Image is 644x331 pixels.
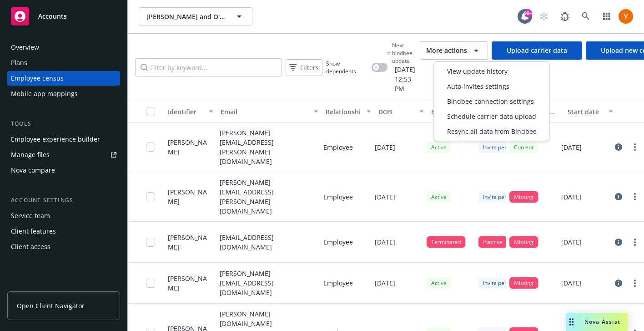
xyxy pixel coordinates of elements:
div: Missing [509,277,538,289]
a: circleInformation [613,278,624,289]
span: Resync all data from Bindbee [447,127,537,136]
p: [EMAIL_ADDRESS][DOMAIN_NAME] [220,233,316,252]
div: Missing [509,236,538,248]
p: Employee [323,192,353,202]
span: [PERSON_NAME] and O'Dell LLC [146,12,225,21]
div: Invite pending [478,142,523,153]
a: Overview [7,40,120,55]
p: [PERSON_NAME][EMAIL_ADDRESS][PERSON_NAME][DOMAIN_NAME] [220,128,316,166]
p: Employee [323,143,353,152]
p: [DATE] [375,143,395,152]
span: Auto-invites settings [447,81,509,91]
span: View update history [447,66,508,76]
a: Client features [7,224,120,239]
div: More actions [434,61,550,141]
button: More actions [420,41,488,60]
a: Employee census [7,71,120,86]
a: Manage files [7,148,120,162]
div: Client access [11,239,50,254]
div: Identifier [168,107,203,117]
span: [PERSON_NAME] [168,233,212,252]
a: more [629,237,640,248]
a: more [629,278,640,289]
button: Relationship [322,101,375,122]
p: Employee [323,237,353,247]
button: [PERSON_NAME] and O'Dell LLC [139,7,252,25]
a: circleInformation [613,237,624,248]
div: Drag to move [566,313,577,331]
div: Active [427,277,451,289]
a: Nova compare [7,163,120,178]
a: more [629,191,640,202]
p: [DATE] [561,278,582,288]
p: [PERSON_NAME][EMAIL_ADDRESS][PERSON_NAME][DOMAIN_NAME] [220,178,316,216]
div: 99+ [524,8,532,16]
span: More actions [426,46,467,55]
button: Nova Assist [566,313,628,331]
div: Client features [11,224,56,239]
input: Toggle Row Selected [146,192,155,201]
div: Manage files [11,148,50,162]
div: Active [427,191,451,203]
span: Schedule carrier data upload [447,112,536,121]
a: Start snowing [535,7,553,25]
p: [DATE] [561,143,582,152]
div: Missing [509,191,538,203]
a: Upload carrier data [492,41,582,60]
input: Toggle Row Selected [146,238,155,247]
span: Filters [287,61,321,74]
div: Service team [11,209,50,223]
span: Bindbee connection settings [447,97,534,106]
input: Toggle Row Selected [146,143,155,152]
a: Accounts [7,4,120,29]
p: Employee [323,278,353,288]
div: Relationship [326,107,361,117]
input: Select all [146,107,155,116]
input: Toggle Row Selected [146,279,155,288]
div: Start date [568,107,603,117]
p: [DATE] [375,192,395,202]
a: circleInformation [613,142,624,153]
a: Plans [7,56,120,70]
div: Overview [11,40,39,55]
span: Show dependents [326,60,368,75]
div: Email [221,107,308,117]
a: Client access [7,239,120,254]
input: Filter by keyword... [135,58,282,76]
span: [DATE] 12:53 PM [387,65,416,93]
a: Mobile app mappings [7,87,120,101]
div: Mobile app mappings [11,87,78,101]
button: Start date [564,101,617,122]
button: Identifier [164,101,217,122]
p: [DATE] [561,237,582,247]
p: [DATE] [375,237,395,247]
div: Active [427,142,451,153]
span: [PERSON_NAME] [168,187,212,206]
a: Switch app [598,7,616,25]
span: Next bindbee update [392,41,416,65]
a: more [629,142,640,153]
span: Filters [300,63,319,72]
p: [PERSON_NAME][EMAIL_ADDRESS][DOMAIN_NAME] [220,269,316,297]
div: Invite pending [478,191,523,203]
div: Current [509,142,538,153]
div: Nova compare [11,163,55,178]
span: [PERSON_NAME] [168,137,212,157]
span: [PERSON_NAME] [168,274,212,293]
a: Service team [7,209,120,223]
a: Employee experience builder [7,132,120,147]
span: Nova Assist [584,318,620,326]
div: Employment [431,107,467,117]
div: DOB [378,107,414,117]
div: Tools [7,119,120,128]
button: Filters [286,59,322,76]
div: Inactive [478,236,507,248]
img: photo [619,9,633,24]
div: Account settings [7,196,120,205]
div: Terminated [427,236,465,248]
p: [DATE] [561,192,582,202]
div: Employee experience builder [11,132,100,147]
div: Plans [11,56,27,70]
button: Employment [428,101,480,122]
a: Search [577,7,595,25]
